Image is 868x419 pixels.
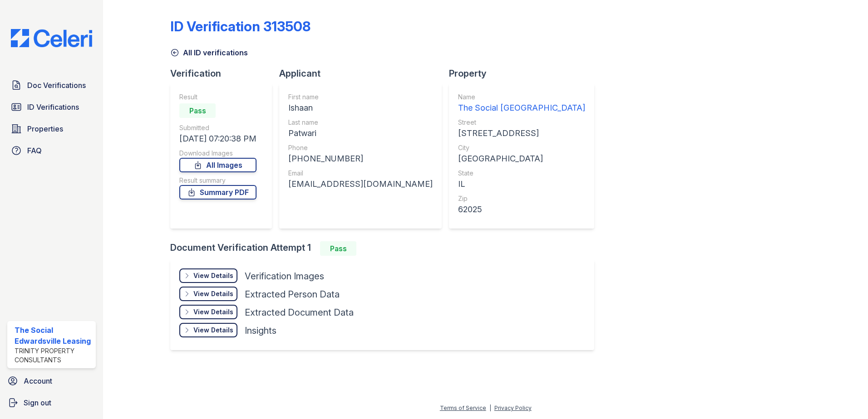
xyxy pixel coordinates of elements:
[458,93,585,102] div: Name
[288,93,433,102] div: First name
[193,271,233,280] div: View Details
[179,123,256,132] div: Submitted
[179,93,256,102] div: Result
[170,47,248,58] a: All ID verifications
[288,143,433,152] div: Phone
[7,98,96,116] a: ID Verifications
[4,372,99,390] a: Account
[27,80,86,91] span: Doc Verifications
[170,18,311,34] div: ID Verification 313508
[27,102,79,112] span: ID Verifications
[170,241,602,256] div: Document Verification Attempt 1
[494,404,532,411] a: Privacy Policy
[320,241,356,256] div: Pass
[193,289,233,298] div: View Details
[179,103,216,118] div: Pass
[193,326,233,335] div: View Details
[489,404,491,411] div: |
[458,178,585,190] div: IL
[288,118,433,127] div: Last name
[458,143,585,152] div: City
[288,102,433,114] div: Ishaan
[245,324,276,337] div: Insights
[7,141,96,160] a: FAQ
[288,152,433,165] div: [PHONE_NUMBER]
[245,270,324,283] div: Verification Images
[458,152,585,165] div: [GEOGRAPHIC_DATA]
[15,325,92,346] div: The Social Edwardsville Leasing
[4,394,99,412] a: Sign out
[170,67,279,80] div: Verification
[458,203,585,216] div: 62025
[15,346,92,365] div: Trinity Property Consultants
[7,120,96,138] a: Properties
[279,67,449,80] div: Applicant
[179,185,256,200] a: Summary PDF
[27,123,63,134] span: Properties
[458,93,585,114] a: Name The Social [GEOGRAPHIC_DATA]
[4,29,99,47] img: CE_Logo_Blue-a8612792a0a2168367f1c8372b55b34899dd931a85d93a1a3d3e32e68fde9ad4.png
[458,169,585,178] div: State
[179,158,256,172] a: All Images
[458,102,585,114] div: The Social [GEOGRAPHIC_DATA]
[245,306,354,319] div: Extracted Document Data
[440,404,486,411] a: Terms of Service
[179,176,256,185] div: Result summary
[24,375,52,386] span: Account
[288,178,433,190] div: [EMAIL_ADDRESS][DOMAIN_NAME]
[7,76,96,94] a: Doc Verifications
[27,145,42,156] span: FAQ
[288,169,433,178] div: Email
[24,397,51,408] span: Sign out
[193,307,233,317] div: View Details
[449,67,602,80] div: Property
[458,194,585,203] div: Zip
[245,288,340,301] div: Extracted Person Data
[288,127,433,140] div: Patwari
[179,132,256,145] div: [DATE] 07:20:38 PM
[458,118,585,127] div: Street
[458,127,585,140] div: [STREET_ADDRESS]
[179,149,256,158] div: Download Images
